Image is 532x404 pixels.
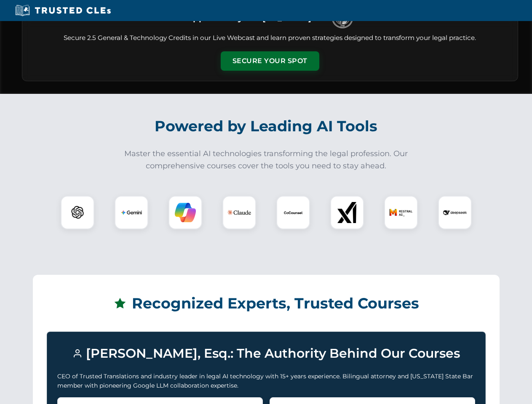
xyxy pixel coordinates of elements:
[32,33,508,43] p: Secure 2.5 General & Technology Credits in our Live Webcast and learn proven strategies designed ...
[175,202,196,223] img: Copilot Logo
[57,372,475,391] p: CEO of Trusted Translations and industry leader in legal AI technology with 15+ years experience....
[61,196,94,229] div: ChatGPT
[121,202,142,223] img: Gemini Logo
[276,196,310,229] div: CoCounsel
[57,342,475,365] h3: [PERSON_NAME], Esq.: The Authority Behind Our Courses
[222,196,256,229] div: Claude
[443,201,467,224] img: DeepSeek Logo
[33,112,500,141] h2: Powered by Leading AI Tools
[65,200,90,225] img: ChatGPT Logo
[168,196,202,229] div: Copilot
[227,201,251,224] img: Claude Logo
[330,196,364,229] div: xAI
[119,148,414,172] p: Master the essential AI technologies transforming the legal profession. Our comprehensive courses...
[47,289,486,318] h2: Recognized Experts, Trusted Courses
[221,51,319,71] button: Secure Your Spot
[115,196,148,229] div: Gemini
[13,4,113,17] img: Trusted CLEs
[389,201,413,224] img: Mistral AI Logo
[337,202,358,223] img: xAI Logo
[283,202,304,223] img: CoCounsel Logo
[438,196,472,229] div: DeepSeek
[384,196,418,229] div: Mistral AI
